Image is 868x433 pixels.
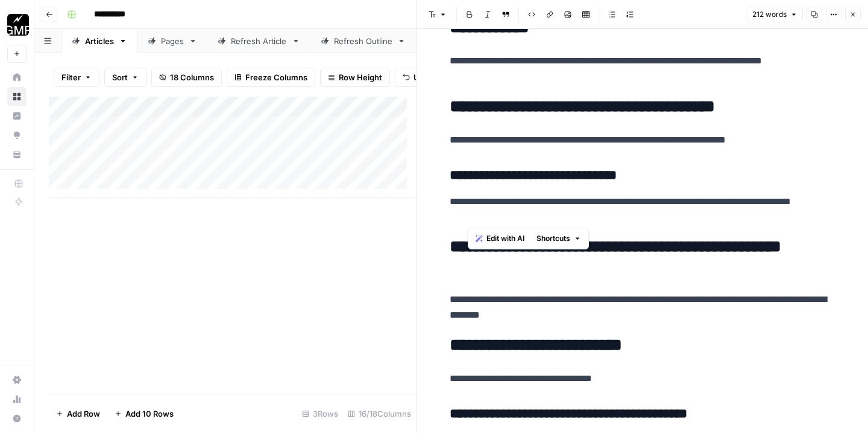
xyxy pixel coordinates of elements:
a: Articles [61,29,137,53]
button: Shortcuts [532,231,586,246]
div: 16/18 Columns [343,404,416,423]
span: Filter [61,71,81,83]
button: Filter [54,68,99,87]
a: Refresh Outline [310,29,416,53]
a: Browse [7,87,27,106]
div: Pages [161,35,184,47]
span: Add Row [67,408,100,420]
span: 212 words [752,9,787,20]
div: Refresh Outline [334,35,392,47]
a: Your Data [7,145,27,164]
button: Edit with AI [471,231,529,246]
span: Row Height [339,71,382,83]
div: 3 Rows [297,404,343,423]
button: Help + Support [7,409,27,428]
span: Freeze Columns [245,71,307,83]
a: Opportunities [7,126,27,145]
span: Sort [112,71,128,83]
a: Insights [7,106,27,126]
a: Usage [7,390,27,409]
button: Add Row [49,404,107,423]
span: 18 Columns [170,71,214,83]
img: Growth Marketing Pro Logo [7,14,29,36]
span: Edit with AI [486,233,524,244]
button: 212 words [747,7,803,22]
a: Settings [7,370,27,390]
button: Undo [395,68,442,87]
span: Shortcuts [536,233,570,244]
a: Pages [137,29,207,53]
div: Articles [85,35,114,47]
button: Freeze Columns [227,68,315,87]
button: Workspace: Growth Marketing Pro [7,10,27,40]
div: Refresh Article [231,35,287,47]
button: Add 10 Rows [107,404,181,423]
span: Add 10 Rows [125,408,174,420]
button: 18 Columns [151,68,222,87]
a: Home [7,68,27,87]
a: Refresh Article [207,29,310,53]
button: Row Height [320,68,390,87]
button: Sort [104,68,146,87]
